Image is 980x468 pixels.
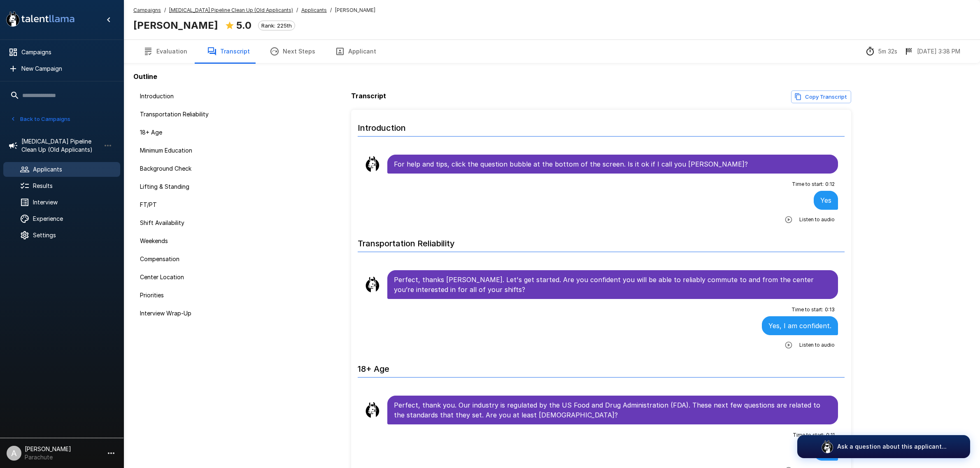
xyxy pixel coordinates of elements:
h6: Transportation Reliability [358,230,845,252]
span: Time to start : [792,180,824,188]
button: Next Steps [260,40,325,63]
button: Applicant [325,40,386,63]
img: llama_clean.png [364,402,381,418]
div: The time between starting and completing the interview [865,46,897,56]
p: Yes, I am confident. [768,321,831,331]
p: Perfect, thank you. Our industry is regulated by the US Food and Drug Administration (FDA). These... [394,400,832,420]
p: Yes [820,195,831,205]
button: Evaluation [133,40,197,63]
span: 0 : 12 [825,180,835,188]
b: 5.0 [236,19,251,31]
button: Copy transcript [791,90,851,103]
h6: Introduction [358,115,845,137]
b: Transcript [351,92,386,100]
b: [PERSON_NAME] [133,19,218,31]
span: 0 : 13 [825,306,835,314]
p: Ask a question about this applicant... [837,443,947,451]
img: llama_clean.png [364,276,381,293]
span: 0 : 11 [826,431,835,439]
p: Perfect, thanks [PERSON_NAME]. Let's get started. Are you confident you will be able to reliably ... [394,275,832,294]
span: Listen to audio [799,341,835,349]
button: Ask a question about this applicant... [797,435,970,458]
span: Time to start : [793,431,824,439]
button: Transcript [197,40,260,63]
span: Time to start : [791,306,823,314]
span: Rank: 225th [258,22,295,29]
span: Listen to audio [799,215,835,224]
p: [DATE] 3:38 PM [917,47,960,56]
p: 5m 32s [878,47,897,56]
div: The date and time when the interview was completed [904,46,960,56]
h6: 18+ Age [358,356,845,378]
img: llama_clean.png [364,156,381,172]
p: For help and tips, click the question bubble at the bottom of the screen. Is it ok if I call you ... [394,159,832,169]
img: logo_glasses@2x.png [821,440,834,453]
